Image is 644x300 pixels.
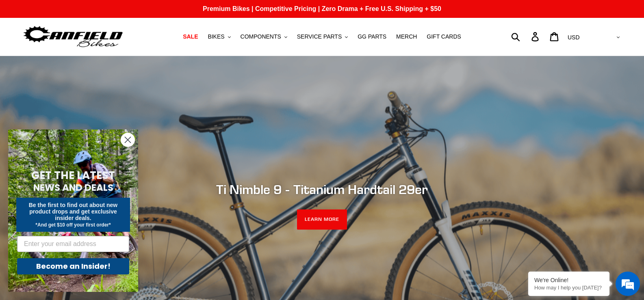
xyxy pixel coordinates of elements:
[236,31,291,42] button: COMPONENTS
[35,222,111,228] span: *And get $10 off your first order*
[297,209,347,230] a: LEARN MORE
[241,33,281,40] span: COMPONENTS
[534,285,603,291] p: How may I help you today?
[297,33,342,40] span: SERVICE PARTS
[396,33,417,40] span: MERCH
[293,31,352,42] button: SERVICE PARTS
[31,168,115,183] span: GET THE LATEST
[179,31,202,42] a: SALE
[427,33,461,40] span: GIFT CARDS
[183,33,198,40] span: SALE
[33,181,113,194] span: NEWS AND DEALS
[29,202,118,221] span: Be the first to find out about new product drops and get exclusive insider deals.
[17,258,129,274] button: Become an Insider!
[121,133,135,147] button: Close dialog
[534,277,603,283] div: We're Online!
[17,236,129,252] input: Enter your email address
[353,31,390,42] a: GG PARTS
[392,31,421,42] a: MERCH
[204,31,234,42] button: BIKES
[101,182,544,197] h2: Ti Nimble 9 - Titanium Hardtail 29er
[423,31,465,42] a: GIFT CARDS
[516,28,536,45] input: Search
[358,33,386,40] span: GG PARTS
[22,24,124,50] img: Canfield Bikes
[208,33,224,40] span: BIKES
